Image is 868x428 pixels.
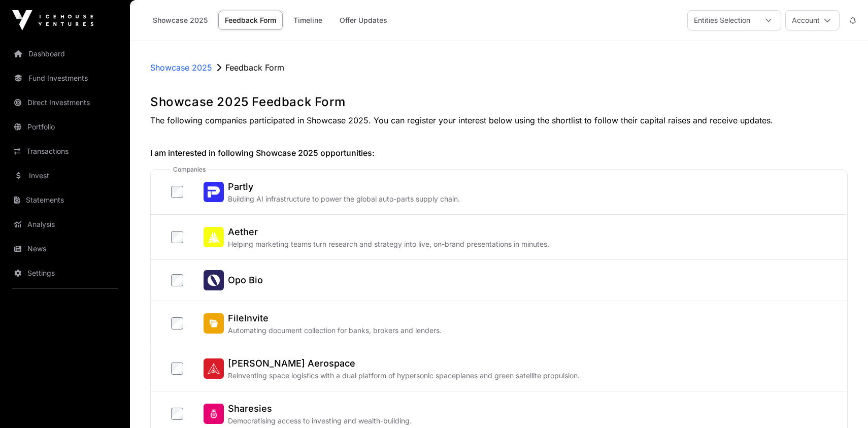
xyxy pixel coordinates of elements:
h2: FileInvite [228,311,442,325]
p: Reinventing space logistics with a dual platform of hypersonic spaceplanes and green satellite pr... [228,371,580,381]
a: Fund Investments [8,67,122,89]
p: Building AI infrastructure to power the global auto-parts supply chain. [228,194,460,204]
p: Democratising access to investing and wealth-building. [228,416,412,426]
a: Direct Investments [8,91,122,114]
img: Opo Bio [204,270,224,290]
img: Dawn Aerospace [204,358,224,379]
h2: Aether [228,225,549,239]
a: Timeline [287,11,329,30]
p: Feedback Form [225,61,284,74]
div: Entities Selection [688,11,756,30]
input: Opo BioOpo Bio [171,274,183,286]
input: AetherAetherHelping marketing teams turn research and strategy into live, on-brand presentations ... [171,231,183,243]
input: SharesiesSharesiesDemocratising access to investing and wealth-building. [171,408,183,420]
a: Settings [8,262,122,284]
img: Icehouse Ventures Logo [12,10,93,30]
a: Analysis [8,213,122,236]
a: Statements [8,189,122,211]
h2: Opo Bio [228,273,263,287]
a: News [8,238,122,260]
a: Dashboard [8,43,122,65]
a: Feedback Form [218,11,283,30]
h2: Sharesies [228,402,412,416]
img: Sharesies [204,404,224,424]
a: Showcase 2025 [146,11,214,30]
a: Offer Updates [333,11,394,30]
input: FileInviteFileInviteAutomating document collection for banks, brokers and lenders. [171,317,183,330]
img: Partly [204,182,224,202]
a: Showcase 2025 [150,61,212,74]
input: PartlyPartlyBuilding AI infrastructure to power the global auto-parts supply chain. [171,186,183,198]
h1: Showcase 2025 Feedback Form [150,94,848,110]
input: Dawn Aerospace[PERSON_NAME] AerospaceReinventing space logistics with a dual platform of hyperson... [171,363,183,375]
h2: Partly [228,180,460,194]
a: Transactions [8,140,122,162]
a: Invest [8,164,122,187]
img: FileInvite [204,313,224,334]
button: Account [785,10,840,30]
img: Aether [204,227,224,247]
a: Portfolio [8,116,122,138]
h2: I am interested in following Showcase 2025 opportunities: [150,147,848,159]
p: Automating document collection for banks, brokers and lenders. [228,325,442,336]
h2: [PERSON_NAME] Aerospace [228,356,580,371]
p: Helping marketing teams turn research and strategy into live, on-brand presentations in minutes. [228,239,549,249]
p: The following companies participated in Showcase 2025. You can register your interest below using... [150,114,848,126]
span: companies [171,166,208,174]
